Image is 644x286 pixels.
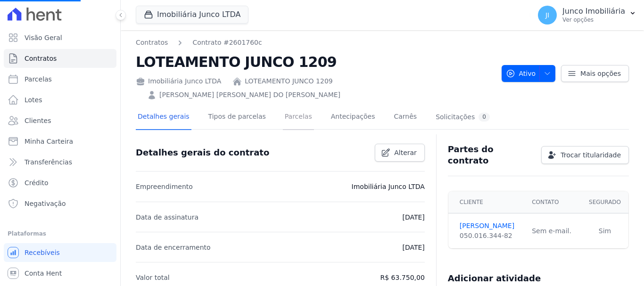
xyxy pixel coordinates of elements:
span: Negativação [25,199,66,208]
a: Parcelas [283,105,314,130]
th: Segurado [581,191,628,213]
nav: Breadcrumb [136,38,494,48]
a: Contrato #2601760c [192,38,262,48]
p: [DATE] [402,212,424,223]
span: Crédito [25,178,49,188]
div: 0 [479,113,490,122]
button: Ativo [502,65,556,82]
td: Sim [581,213,628,249]
p: Data de assinatura [136,212,198,223]
span: Minha Carteira [25,137,73,146]
p: Valor total [136,272,170,283]
a: Contratos [136,38,168,48]
a: [PERSON_NAME] [PERSON_NAME] DO [PERSON_NAME] [159,90,340,100]
p: Data de encerramento [136,242,211,253]
span: Conta Hent [25,269,62,278]
h2: LOTEAMENTO JUNCO 1209 [136,51,494,73]
a: Trocar titularidade [541,146,629,164]
h3: Adicionar atividade [448,273,541,284]
button: JI Junco Imobiliária Ver opções [530,2,644,28]
a: Lotes [4,90,116,109]
span: Mais opções [580,69,621,78]
div: Solicitações [436,113,490,122]
p: Imobiliária Junco LTDA [352,181,425,192]
a: Alterar [375,144,425,162]
td: Sem e-mail. [526,213,581,249]
a: Mais opções [561,65,629,82]
th: Cliente [448,191,526,213]
span: Trocar titularidade [561,150,621,160]
span: Contratos [25,54,57,63]
a: Crédito [4,173,116,192]
span: Transferências [25,157,72,167]
span: Lotes [25,95,42,105]
a: Contratos [4,49,116,68]
p: Junco Imobiliária [562,7,625,16]
p: R$ 63.750,00 [380,272,425,283]
span: JI [545,12,549,18]
span: Parcelas [25,74,52,84]
a: LOTEAMENTO JUNCO 1209 [245,76,332,86]
span: Ativo [506,65,536,82]
a: Recebíveis [4,243,116,262]
p: [DATE] [402,242,424,253]
a: Visão Geral [4,28,116,47]
p: Empreendimento [136,181,193,192]
div: 050.016.344-82 [460,231,520,241]
div: Plataformas [8,228,113,239]
button: Imobiliária Junco LTDA [136,6,248,24]
span: Alterar [394,148,417,157]
nav: Breadcrumb [136,38,262,48]
a: Conta Hent [4,264,116,283]
a: Clientes [4,111,116,130]
a: [PERSON_NAME] [460,221,520,231]
h3: Detalhes gerais do contrato [136,147,269,158]
a: Negativação [4,194,116,213]
a: Solicitações0 [434,105,492,130]
span: Visão Geral [25,33,62,42]
th: Contato [526,191,581,213]
a: Minha Carteira [4,132,116,151]
a: Detalhes gerais [136,105,191,130]
a: Tipos de parcelas [206,105,268,130]
a: Transferências [4,153,116,172]
div: Imobiliária Junco LTDA [136,76,221,86]
a: Parcelas [4,70,116,89]
a: Carnês [392,105,419,130]
p: Ver opções [562,16,625,24]
span: Recebíveis [25,248,60,257]
h3: Partes do contrato [448,144,534,166]
span: Clientes [25,116,51,125]
a: Antecipações [329,105,377,130]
